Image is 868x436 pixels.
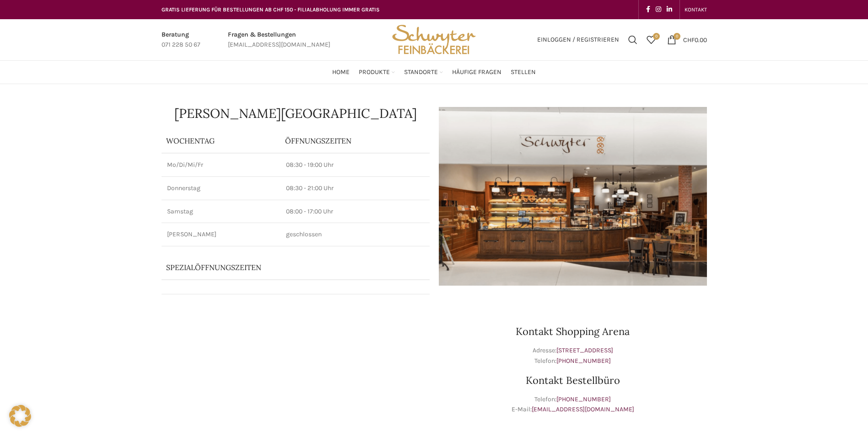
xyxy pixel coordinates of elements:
p: Mo/Di/Mi/Fr [167,160,275,170]
a: KONTAKT [685,0,707,19]
div: Meine Wunschliste [642,31,660,49]
a: Häufige Fragen [452,63,501,81]
a: Site logo [389,35,479,43]
a: [EMAIL_ADDRESS][DOMAIN_NAME] [532,405,634,413]
p: geschlossen [286,230,424,239]
p: 08:30 - 19:00 Uhr [286,160,424,170]
a: 0 [642,31,660,49]
a: [PHONE_NUMBER] [556,357,611,365]
p: Wochentag [166,136,276,146]
span: Home [332,68,350,77]
p: Adresse: Telefon: [439,346,707,366]
span: GRATIS LIEFERUNG FÜR BESTELLUNGEN AB CHF 150 - FILIALABHOLUNG IMMER GRATIS [162,6,380,13]
a: Instagram social link [653,3,664,16]
h3: Kontakt Shopping Arena [439,326,707,336]
a: Suchen [624,31,642,49]
p: ÖFFNUNGSZEITEN [285,136,425,146]
span: Standorte [404,68,438,77]
span: Einloggen / Registrieren [537,37,619,43]
bdi: 0.00 [683,36,707,43]
p: [PERSON_NAME] [167,230,275,239]
a: Standorte [404,63,443,81]
a: Facebook social link [643,3,653,16]
span: CHF [683,36,695,43]
p: 08:30 - 21:00 Uhr [286,184,424,193]
a: Linkedin social link [664,3,675,16]
a: 0 CHF0.00 [663,31,712,49]
p: Donnerstag [167,184,275,193]
a: Infobox link [228,30,330,50]
span: Häufige Fragen [452,68,501,77]
a: Einloggen / Registrieren [533,31,624,49]
span: Stellen [511,68,536,77]
a: Home [332,63,350,81]
h1: [PERSON_NAME][GEOGRAPHIC_DATA] [162,107,430,120]
a: Stellen [511,63,536,81]
div: Main navigation [157,63,712,81]
p: 08:00 - 17:00 Uhr [286,207,424,216]
h3: Kontakt Bestellbüro [439,375,707,385]
span: 0 [653,33,660,40]
a: Produkte [359,63,395,81]
p: Samstag [167,207,275,216]
p: Spezialöffnungszeiten [166,262,399,272]
span: KONTAKT [685,6,707,13]
span: 0 [674,33,680,40]
a: Infobox link [162,30,200,50]
a: [STREET_ADDRESS] [556,346,613,354]
div: Secondary navigation [680,0,712,19]
a: [PHONE_NUMBER] [556,395,611,403]
img: Bäckerei Schwyter [389,19,479,60]
span: Produkte [359,68,390,77]
p: Telefon: E-Mail: [439,394,707,415]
